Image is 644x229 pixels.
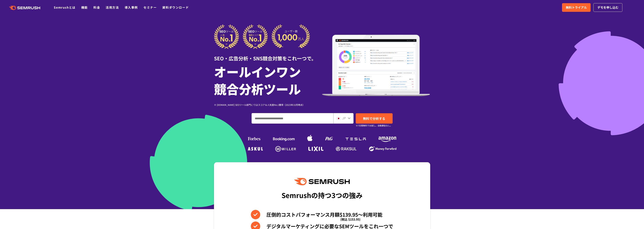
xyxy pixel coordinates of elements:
[356,113,393,124] a: 無料で分析する
[294,178,350,185] img: Semrush
[214,63,322,97] h1: オールインワン 競合分析ツール
[54,5,75,10] a: Semrushとは
[356,124,392,127] small: ※7日間無料でお試し。自動課金なし。
[251,210,393,219] li: 圧倒的コストパフォーマンス月額$139.95〜利用可能
[562,3,591,12] a: 無料トライアル
[214,103,322,107] div: ※ [DOMAIN_NAME] SEOツール部門にてG2スコア＆人気度No.1獲得（2023年10月時点）
[106,5,119,10] a: 活用方法
[342,116,346,120] span: JP
[597,5,618,10] span: デモを申し込む
[252,113,333,123] input: ドメイン、キーワードまたはURLを入力してください
[162,5,189,10] a: 資料ダウンロード
[93,5,100,10] a: 料金
[81,5,88,10] a: 機能
[363,116,385,121] span: 無料で分析する
[214,49,322,62] div: SEO・広告分析・SNS競合対策をこれ一つで。
[143,5,157,10] a: セミナー
[281,188,363,202] div: Semrushの持つ3つの強み
[125,5,138,10] a: 導入事例
[340,215,360,224] span: (税込 $153.95)
[566,5,587,10] span: 無料トライアル
[593,3,622,12] a: デモを申し込む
